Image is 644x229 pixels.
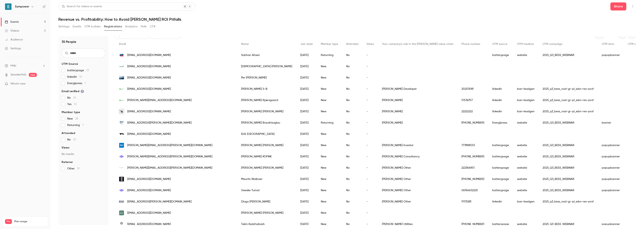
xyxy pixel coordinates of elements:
[513,95,539,106] div: ban-leadgen
[296,140,317,151] div: [DATE]
[119,188,124,193] img: cyber-grid.com
[296,173,317,185] div: [DATE]
[378,196,457,207] div: [PERSON_NAME] Other
[362,83,378,95] div: -
[119,210,124,215] img: greengoenergy.com
[296,95,317,106] div: [DATE]
[513,117,539,128] div: website
[296,61,317,72] div: [DATE]
[513,196,539,207] div: ban-leadgen
[5,64,45,68] li: help-dropdown-opener
[342,151,362,162] div: No
[362,95,378,106] div: -
[457,117,488,128] div: [PHONE_NUMBER]
[539,117,598,128] div: 2025_Q3_BESS_WEBINAR
[5,3,11,10] img: Sympower
[488,173,513,185] div: batterypage
[362,128,378,140] div: -
[237,117,296,128] div: [PERSON_NAME] Bozaktsoglou
[488,151,513,162] div: batterypage
[317,50,342,61] div: Returning
[488,83,513,95] div: linkedin
[488,185,513,196] div: batterypage
[85,82,86,85] span: 1
[362,196,378,207] div: -
[317,140,342,151] div: New
[67,75,82,79] span: linkedin
[457,185,488,196] div: 06766652225
[67,167,80,171] span: Other
[317,207,342,219] div: New
[517,43,534,45] span: UTM medium
[362,61,378,72] div: -
[127,98,192,102] span: [PERSON_NAME][EMAIL_ADDRESS][DOMAIN_NAME]
[342,72,362,83] div: No
[539,196,598,207] div: 2025_q3_bess_nod-gr-pl_wbn-rev-prof
[62,39,76,44] h1: 35 People
[296,196,317,207] div: [DATE]
[457,83,488,95] div: 20203081
[62,160,73,164] span: Referrer
[342,83,362,95] div: No
[74,103,77,106] span: 10
[492,43,507,45] span: UTM source
[362,50,378,61] div: -
[119,165,124,170] img: solarity.cz
[342,185,362,196] div: No
[237,185,296,196] div: Geeske Tumat
[317,95,342,106] div: New
[457,162,488,173] div: 222366851
[119,154,124,159] img: cyber-grid.com
[141,23,147,30] button: Polls
[342,50,362,61] div: No
[58,23,69,30] button: Settings
[598,185,624,196] div: popupbanner
[342,207,362,219] div: No
[457,106,488,117] div: 22222222
[127,188,171,193] span: [EMAIL_ADDRESS][DOMAIN_NAME]
[67,81,86,85] span: Energipress
[10,73,26,77] a: SpeakerHub
[296,185,317,196] div: [DATE]
[488,196,513,207] div: linkedin
[127,109,171,114] span: [EMAIL_ADDRESS][DOMAIN_NAME]
[513,162,539,173] div: website
[62,89,84,93] span: Email verified
[342,117,362,128] div: No
[321,43,338,45] span: Member type
[67,123,84,127] span: Returning
[539,83,598,95] div: 2025_q3_bess_nod-gr-pl_wbn-rev-prof
[317,196,342,207] div: New
[539,50,598,61] div: 2025_Q3_BESS_WEBINAR
[513,151,539,162] div: website
[296,117,317,128] div: [DATE]
[296,128,317,140] div: [DATE]
[127,200,192,204] span: [EMAIL_ADDRESS][PERSON_NAME][DOMAIN_NAME]
[237,95,296,106] div: [PERSON_NAME] Kjærsgaard
[378,106,457,117] div: [PERSON_NAME]
[457,140,488,151] div: 777888555
[362,117,378,128] div: -
[119,43,126,45] span: Email
[237,140,296,151] div: [PERSON_NAME] [PERSON_NAME]
[79,75,82,78] span: 10
[317,106,342,117] div: New
[598,162,624,173] div: popupbanner
[119,177,124,182] img: second-foundation.eu
[127,76,171,80] span: [EMAIL_ADDRESS][DOMAIN_NAME]
[58,17,636,22] h1: Revenue vs. Profitability: How to Avoid [PERSON_NAME] ROI Pitfalls
[513,83,539,95] div: ban-leadgen
[73,138,76,141] span: 35
[29,73,37,77] span: new
[457,95,488,106] div: 51536757
[342,173,362,185] div: No
[457,196,488,207] div: 91131281
[317,162,342,173] div: New
[73,23,81,30] button: Emails
[317,117,342,128] div: Returning
[362,106,378,117] div: -
[119,53,124,58] img: sma.de
[82,124,84,127] span: 7
[378,95,457,106] div: [PERSON_NAME]
[67,102,77,106] span: Yes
